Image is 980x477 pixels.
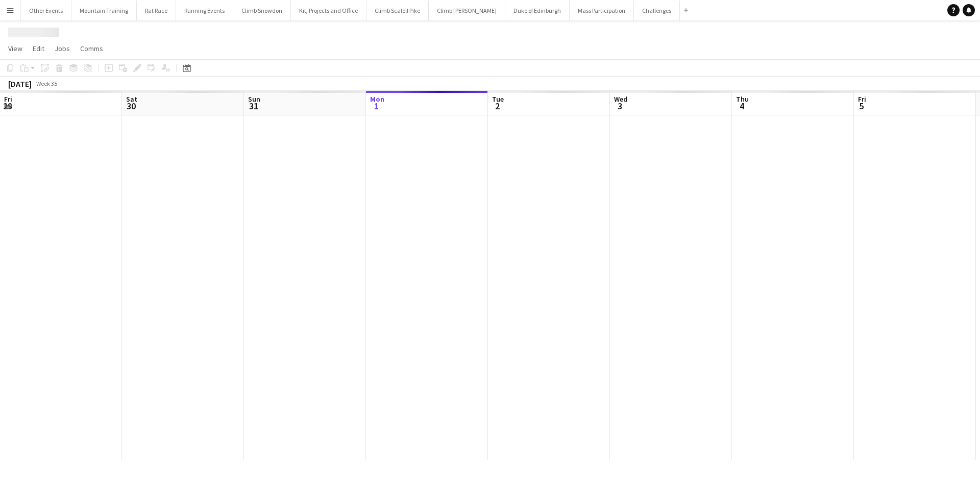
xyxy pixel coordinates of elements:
span: 29 [3,100,12,112]
span: 2 [491,100,504,112]
span: Mon [370,94,384,104]
button: Mountain Training [71,1,137,20]
button: Rat Race [137,1,176,20]
button: Climb Scafell Pike [366,1,429,20]
span: 3 [612,100,627,112]
span: Tue [492,94,504,104]
button: Duke of Edinburgh [505,1,570,20]
a: Edit [29,42,48,55]
button: Challenges [634,1,680,20]
span: Fri [4,94,12,104]
span: 5 [856,100,866,112]
span: 4 [734,100,749,112]
span: 31 [247,100,260,112]
span: Sun [248,94,260,104]
span: Week 35 [34,80,59,87]
span: Thu [736,94,749,104]
span: 30 [125,100,137,112]
span: Wed [614,94,627,104]
span: 1 [369,100,384,112]
div: [DATE] [8,79,32,89]
span: Sat [126,94,137,104]
span: View [8,44,22,53]
span: Fri [858,94,866,104]
button: Mass Participation [570,1,634,20]
a: View [4,42,27,55]
span: Comms [80,44,103,53]
span: Jobs [55,44,70,53]
a: Comms [76,42,107,55]
button: Running Events [176,1,233,20]
span: Edit [33,44,44,53]
a: Jobs [51,42,74,55]
button: Other Events [21,1,71,20]
button: Climb Snowdon [233,1,291,20]
button: Climb [PERSON_NAME] [429,1,505,20]
button: Kit, Projects and Office [291,1,366,20]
